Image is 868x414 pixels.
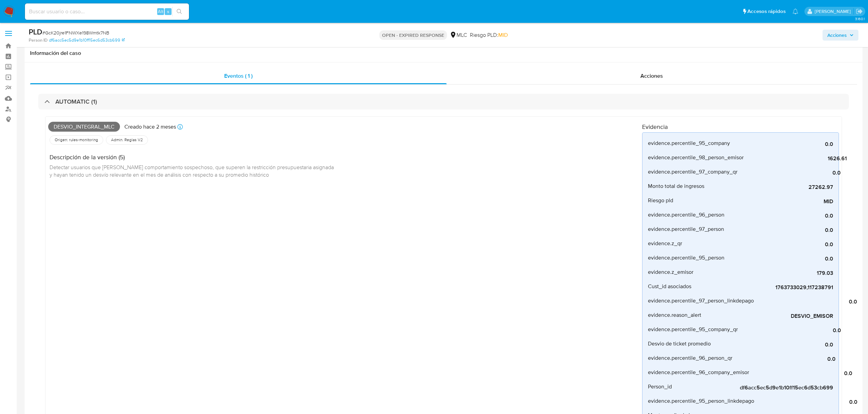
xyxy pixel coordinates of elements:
p: OPEN - EXPIRED RESPONSE [379,30,447,40]
p: Creado hace 2 meses [124,123,176,131]
span: Acciones [640,72,663,80]
a: Notificaciones [792,9,798,14]
span: Origen: rules-monitoring [54,137,99,143]
span: Alt [158,8,163,15]
a: Salir [856,8,863,15]
span: Accesos rápidos [747,8,786,15]
span: Riesgo PLD: [470,31,508,39]
span: Eventos ( 1 ) [224,72,253,80]
button: Acciones [823,30,858,41]
a: df6acc5ec5d9e1b10ff15ec6d53cb699 [49,37,125,43]
span: Detectar usuarios que [PERSON_NAME] comportamiento sospechoso, que superen la restricción presupu... [50,163,335,178]
span: Desvio_integral_mlc [48,122,120,132]
span: Admin. Reglas V2 [110,137,144,143]
h3: AUTOMATIC (1) [55,98,97,105]
span: Acciones [827,30,847,41]
span: # GcK20jre1FNWXe198Wmtk7NB [42,29,109,36]
b: Person ID [29,37,48,43]
span: MID [498,31,508,39]
span: s [167,8,169,15]
div: MLC [450,31,467,39]
b: PLD [29,26,42,37]
p: valentina.fiuri@mercadolibre.com [815,8,853,15]
button: search-icon [172,7,186,16]
h1: Información del caso [30,50,857,57]
input: Buscar usuario o caso... [25,7,189,16]
div: AUTOMATIC (1) [38,94,849,109]
h4: Descripción de la versión (5) [50,153,335,161]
